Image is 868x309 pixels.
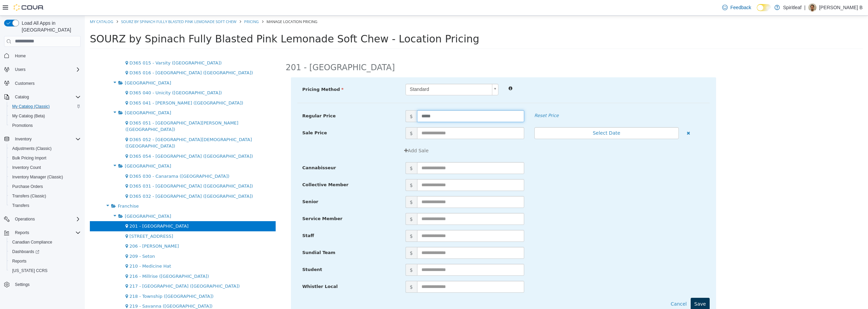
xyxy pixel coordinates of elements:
[1,214,83,224] button: Operations
[9,102,53,111] a: My Catalog (Classic)
[12,135,34,143] button: Inventory
[9,182,46,191] a: Purchase Orders
[9,267,81,275] span: Washington CCRS
[182,3,233,8] span: Manage Location Pricing
[45,228,94,233] span: 206 - [PERSON_NAME]
[9,257,29,265] a: Reports
[12,193,46,199] span: Transfers (Classic)
[33,188,54,193] span: Franchise
[12,239,52,245] span: Canadian Compliance
[218,234,251,239] span: Sundial Team
[12,52,81,60] span: Home
[9,154,81,162] span: Bulk Pricing Import
[12,65,81,74] span: Users
[12,79,81,88] span: Customers
[7,191,83,201] button: Transfers (Classic)
[9,192,49,200] a: Transfers (Classic)
[1,51,83,61] button: Home
[15,216,35,222] span: Operations
[757,4,771,11] input: Dark Mode
[316,129,348,141] button: Add Sale
[45,208,104,213] span: 201 - [GEOGRAPHIC_DATA]
[819,3,863,12] p: [PERSON_NAME] B
[12,146,52,151] span: Adjustments (Classic)
[1,92,83,102] button: Catalog
[218,71,259,76] span: Pricing Method
[12,93,81,101] span: Catalog
[12,229,81,237] span: Reports
[14,4,44,11] img: Cova
[15,282,29,287] span: Settings
[9,163,81,172] span: Inventory Count
[15,67,25,72] span: Users
[9,154,49,162] a: Bulk Pricing Import
[41,121,167,133] span: D365 052 - [GEOGRAPHIC_DATA][DEMOGRAPHIC_DATA] ([GEOGRAPHIC_DATA])
[40,198,86,203] span: [GEOGRAPHIC_DATA]
[7,121,83,130] button: Promotions
[40,148,86,153] span: [GEOGRAPHIC_DATA]
[321,197,332,209] span: $
[9,163,44,172] a: Inventory Count
[9,201,32,210] a: Transfers
[12,104,50,109] span: My Catalog (Classic)
[12,65,28,74] button: Users
[9,112,81,120] span: My Catalog (Beta)
[5,17,395,29] span: SOURZ by Spinach Fully Blasted Pink Lemonade Soft Chew - Location Pricing
[218,167,264,172] span: Collective Member
[12,203,29,208] span: Transfers
[9,248,42,256] a: Dashboards
[9,257,81,265] span: Reports
[321,69,405,79] span: Standard
[1,228,83,237] button: Reports
[7,201,83,210] button: Transfers
[9,238,81,246] span: Canadian Compliance
[45,178,168,183] span: D365 032 - [GEOGRAPHIC_DATA] ([GEOGRAPHIC_DATA])
[4,48,81,307] nav: Complex example
[12,215,38,223] button: Operations
[321,147,332,158] span: $
[804,3,806,12] p: |
[12,215,81,223] span: Operations
[7,163,83,172] button: Inventory Count
[7,247,83,256] a: Dashboards
[321,248,332,260] span: $
[12,135,81,143] span: Inventory
[7,237,83,247] button: Canadian Compliance
[7,153,83,163] button: Bulk Pricing Import
[218,251,237,256] span: Student
[218,200,258,206] span: Service Member
[12,155,46,161] span: Bulk Pricing Import
[582,282,606,295] button: Cancel
[12,174,63,180] span: Inventory Manager (Classic)
[45,218,88,223] span: [STREET_ADDRESS]
[321,214,332,226] span: $
[9,182,81,191] span: Purchase Orders
[9,144,81,153] span: Adjustments (Classic)
[19,20,81,33] span: Load All Apps in [GEOGRAPHIC_DATA]
[7,102,83,111] button: My Catalog (Classic)
[15,136,32,142] span: Inventory
[45,138,168,143] span: D365 054 - [GEOGRAPHIC_DATA] ([GEOGRAPHIC_DATA])
[15,53,26,59] span: Home
[450,97,474,102] em: Reset Price
[1,279,83,289] button: Settings
[7,182,83,191] button: Purchase Orders
[41,105,154,117] span: D365 051 - [GEOGRAPHIC_DATA][PERSON_NAME] ([GEOGRAPHIC_DATA])
[12,281,32,289] a: Settings
[9,102,81,111] span: My Catalog (Classic)
[7,111,83,121] button: My Catalog (Beta)
[321,95,332,107] span: $
[12,249,39,254] span: Dashboards
[45,288,128,293] span: 219 - Savanna ([GEOGRAPHIC_DATA])
[40,95,86,100] span: [GEOGRAPHIC_DATA]
[201,47,310,57] h2: 201 - [GEOGRAPHIC_DATA]
[12,258,26,264] span: Reports
[218,98,251,103] span: Regular Price
[321,163,332,175] span: $
[7,144,83,153] button: Adjustments (Classic)
[5,3,28,8] a: My Catalog
[45,238,70,243] span: 209 - Seton
[12,280,81,289] span: Settings
[218,150,251,155] span: Cannabisseur
[9,112,48,120] a: My Catalog (Beta)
